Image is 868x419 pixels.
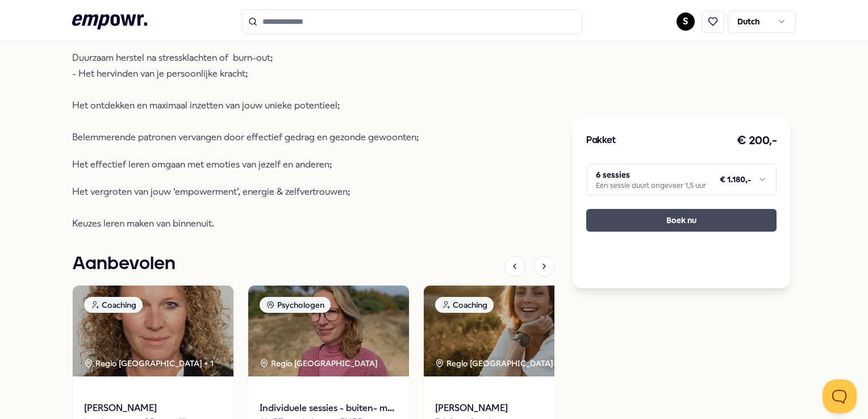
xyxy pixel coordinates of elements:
img: package image [248,286,409,376]
h1: Aanbevolen [72,250,176,278]
div: Psychologen [260,297,331,313]
button: Boek nu [586,209,777,232]
span: [PERSON_NAME] [435,401,573,416]
iframe: Help Scout Beacon - Open [823,379,857,413]
div: Coaching [435,297,494,313]
button: S [677,12,695,31]
span: [PERSON_NAME] [84,401,222,416]
div: Regio [GEOGRAPHIC_DATA] [260,357,379,370]
p: Het effectief leren omgaan met emoties van jezelf en anderen; [72,157,441,173]
div: Coaching [84,297,143,313]
span: Individuele sessies - buiten- met [PERSON_NAME] [260,401,398,416]
input: Search for products, categories or subcategories [241,9,582,34]
h3: € 200,- [737,132,777,150]
img: package image [424,286,585,376]
p: Het vergroten van jouw ‘empowerment’, energie & zelfvertrouwen; Keuzes leren maken van binnenuit. [72,184,441,232]
h3: Pakket [586,133,616,148]
div: Regio [GEOGRAPHIC_DATA] + 1 [84,357,214,370]
div: Regio [GEOGRAPHIC_DATA] + 1 [435,357,565,370]
img: package image [73,286,233,376]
